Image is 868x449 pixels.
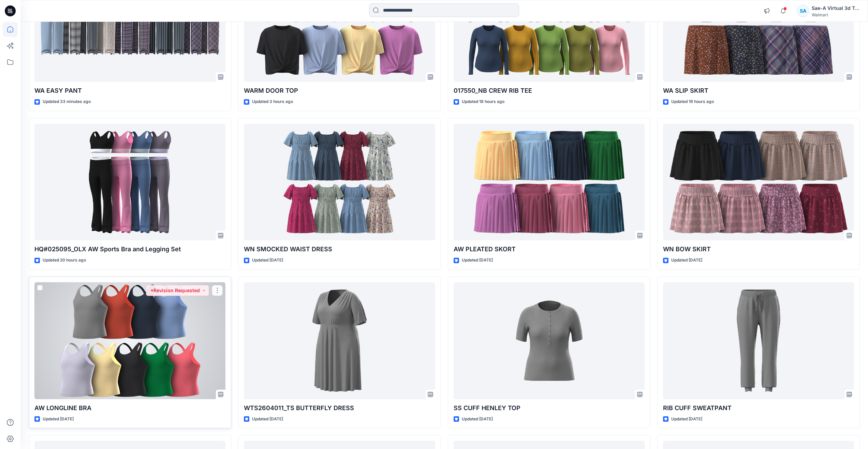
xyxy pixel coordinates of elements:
[454,244,645,254] p: AW PLEATED SKORT
[244,244,435,254] p: WN SMOCKED WAIST DRESS
[454,403,645,413] p: SS CUFF HENLEY TOP
[663,244,854,254] p: WN BOW SKIRT
[244,403,435,413] p: WTS2604011_TS BUTTERFLY DRESS
[252,98,293,105] p: Updated 3 hours ago
[663,403,854,413] p: RIB CUFF SWEATPANT
[34,86,225,95] p: WA EASY PANT
[671,98,714,105] p: Updated 19 hours ago
[812,12,859,17] div: Walmart
[43,257,86,264] p: Updated 20 hours ago
[34,244,225,254] p: HQ#025095_OLX AW Sports Bra and Legging Set
[252,257,283,264] p: Updated [DATE]
[663,282,854,399] a: RIB CUFF SWEATPANT
[462,98,504,105] p: Updated 18 hours ago
[663,124,854,241] a: WN BOW SKIRT
[671,257,702,264] p: Updated [DATE]
[671,416,702,423] p: Updated [DATE]
[454,124,645,241] a: AW PLEATED SKORT
[454,86,645,95] p: 017550_NB CREW RIB TEE
[454,282,645,399] a: SS CUFF HENLEY TOP
[244,86,435,95] p: WARM DOOR TOP
[663,86,854,95] p: WA SLIP SKIRT
[244,124,435,241] a: WN SMOCKED WAIST DRESS
[34,282,225,399] a: AW LONGLINE BRA
[244,282,435,399] a: WTS2604011_TS BUTTERFLY DRESS
[462,257,493,264] p: Updated [DATE]
[34,124,225,241] a: HQ#025095_OLX AW Sports Bra and Legging Set
[43,416,74,423] p: Updated [DATE]
[43,98,91,105] p: Updated 33 minutes ago
[812,4,859,12] div: Sae-A Virtual 3d Team
[34,403,225,413] p: AW LONGLINE BRA
[252,416,283,423] p: Updated [DATE]
[797,5,809,17] div: SA
[462,416,493,423] p: Updated [DATE]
